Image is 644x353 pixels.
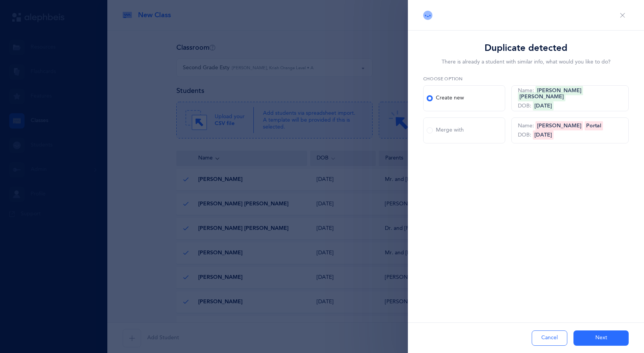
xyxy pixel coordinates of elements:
span: [DATE] [533,130,554,140]
div: Merge with [427,127,464,134]
span: [DATE] [533,101,554,111]
label: Choose option [423,75,629,82]
div: There is already a student with similar info, what would you like to do? [423,57,629,66]
button: Cancel [532,330,567,346]
div: Create new [427,94,464,102]
h3: Duplicate detected [423,43,629,54]
span: DOB: [518,132,531,138]
span: [PERSON_NAME] [536,121,583,130]
span: Portal [585,121,603,130]
span: [PERSON_NAME] [536,86,583,95]
span: [PERSON_NAME] [518,92,565,101]
button: Next [573,330,629,346]
span: Name: [518,123,534,129]
span: DOB: [518,103,531,109]
span: Name: [518,88,534,94]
